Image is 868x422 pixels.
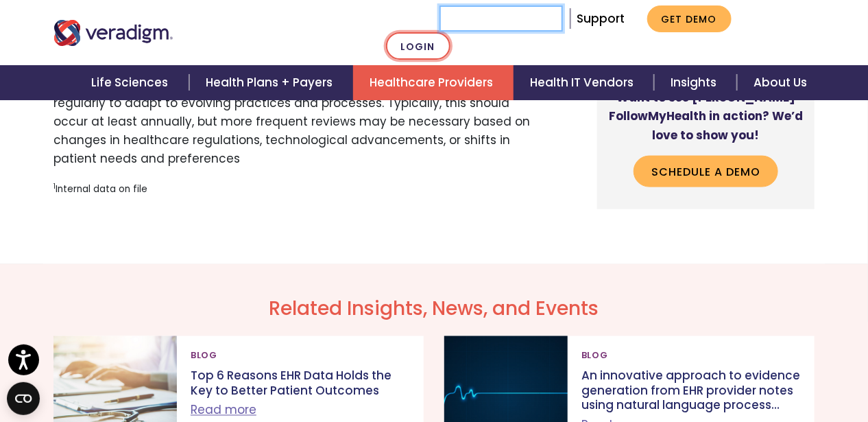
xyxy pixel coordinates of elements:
[353,65,514,100] a: Healthcare Providers
[605,324,852,406] iframe: Drift Chat Widget
[191,402,256,419] a: Read more
[53,181,56,191] sup: 1
[75,65,189,100] a: Life Sciences
[737,65,823,100] a: About Us
[386,32,450,60] a: Login
[609,89,803,143] strong: Want to see [PERSON_NAME] FollowMyHealth in action? We’d love to show you!
[654,65,737,100] a: Insights
[191,369,410,399] p: Top 6 Reasons EHR Data Holds the Key to Better Patient Outcomes
[53,297,815,320] h2: Related Insights, News, and Events
[514,65,654,100] a: Health IT Vendors
[577,10,625,27] a: Support
[7,382,40,415] button: Open CMP widget
[581,344,608,366] span: Blog
[647,5,732,32] a: Get Demo
[53,20,173,46] img: Veradigm logo
[581,369,801,414] p: An innovative approach to evidence generation from EHR provider notes using natural language proc...
[634,155,778,187] a: Schedule a Demo
[439,5,563,32] input: Search
[189,65,353,100] a: Health Plans + Payers
[191,344,217,366] span: Blog
[53,183,147,196] small: Internal data on file
[53,75,531,169] p: A practice should review and update its patient engagement strategies regularly to adapt to evolv...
